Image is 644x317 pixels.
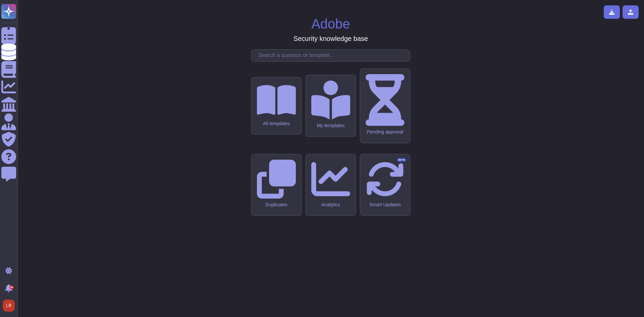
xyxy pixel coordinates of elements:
div: Analytics [311,202,350,208]
img: user [3,300,15,312]
h1: Adobe [311,16,350,32]
div: Pending approval [366,129,405,135]
input: Search a question or template... [255,50,410,61]
h3: Security knowledge base [293,35,368,43]
div: Duplicates [257,202,296,208]
div: My templates [311,123,350,128]
button: user [1,298,19,313]
div: Smart Updates [366,202,405,208]
div: BETA [397,158,407,162]
div: 9+ [10,285,14,289]
div: All templates [257,121,296,126]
